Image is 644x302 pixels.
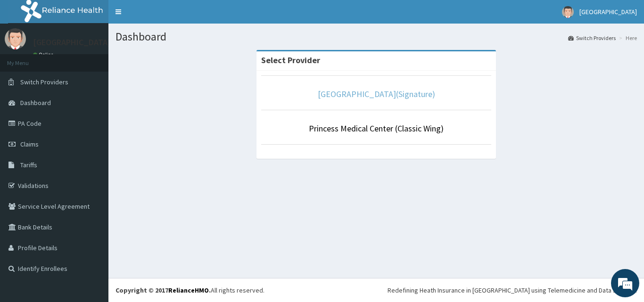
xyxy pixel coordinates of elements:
li: Here [617,34,637,42]
a: Online [33,51,56,58]
span: [GEOGRAPHIC_DATA] [579,8,637,16]
img: User Image [562,6,574,18]
span: Claims [20,140,39,148]
a: Switch Providers [568,34,616,42]
span: Switch Providers [20,78,68,86]
span: Dashboard [20,98,51,107]
a: Princess Medical Center (Classic Wing) [309,123,444,134]
strong: Copyright © 2017 . [116,286,211,294]
img: User Image [5,28,26,49]
span: Tariffs [20,161,37,169]
div: Redefining Heath Insurance in [GEOGRAPHIC_DATA] using Telemedicine and Data Science! [388,286,637,295]
h1: Dashboard [116,31,637,43]
a: RelianceHMO [168,286,209,294]
p: [GEOGRAPHIC_DATA] [33,38,111,47]
strong: Select Provider [261,55,320,65]
footer: All rights reserved. [108,278,644,302]
a: [GEOGRAPHIC_DATA](Signature) [318,89,435,99]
